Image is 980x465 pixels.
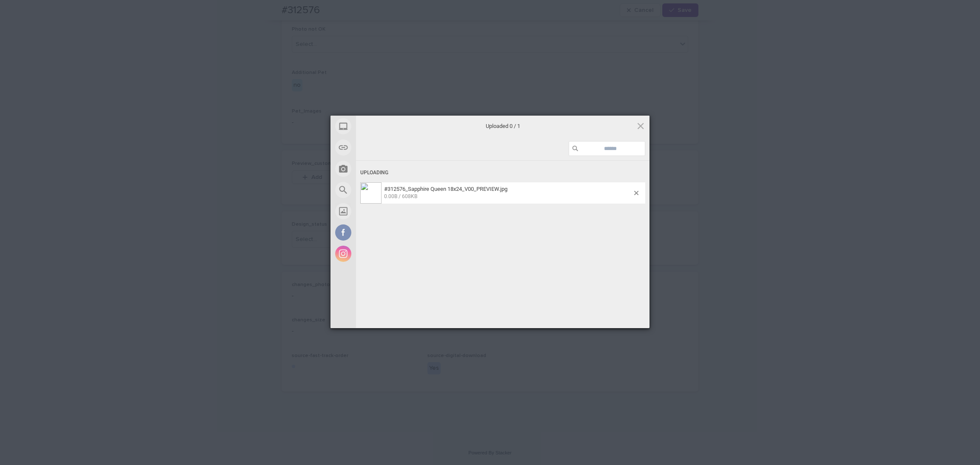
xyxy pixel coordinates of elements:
span: #312576_Sapphire Queen 18x24_V00_PREVIEW.jpg [384,186,507,192]
span: 0.00B / [384,193,401,199]
span: Uploaded 0 / 1 [418,122,588,130]
div: Uploading [360,165,645,181]
span: 608KB [402,193,417,199]
span: Click here or hit ESC to close picker [636,121,645,130]
span: #312576_Sapphire Queen 18x24_V00_PREVIEW.jpg [382,186,634,200]
img: 239ead42-ce1e-4fd5-9ea5-cca425d55221 [360,182,382,204]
